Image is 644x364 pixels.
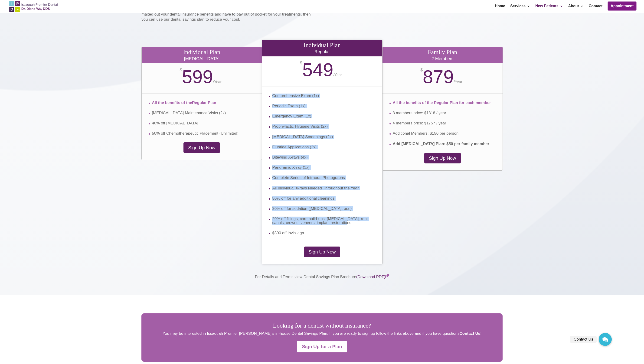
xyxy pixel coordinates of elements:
[420,67,423,72] span: $
[393,131,459,136] span: Additional Members: $150 per person
[142,56,262,61] span: [MEDICAL_DATA]
[272,196,334,201] span: 50% off for any additional cleanings
[152,121,198,125] span: 40% off [MEDICAL_DATA]
[272,217,368,225] span: 20% off fillings, core build-ups, [MEDICAL_DATA], root canals, crowns, veneers, implant restorations
[333,73,334,77] span: /
[272,94,319,98] span: Comprehensive Exam (1x)
[495,4,505,13] a: Home
[393,121,446,125] span: 4 members price: $1757 / year
[608,1,637,11] a: Appointment
[272,231,304,235] span: $500 off Invisliagn
[272,114,311,118] span: Emergency Exam (1x)
[382,56,503,61] span: 2 Members
[262,42,382,49] h2: Individual Plan
[393,142,489,146] strong: Add [MEDICAL_DATA] Plan: $50 per family member
[155,323,489,331] h2: Looking for a dentist without insurance?
[272,206,352,211] span: 30% off for sedation ([MEDICAL_DATA], oral)
[570,336,597,343] div: Contact Us
[262,49,382,54] span: Regular
[304,247,340,257] a: Sign Up Now
[297,341,347,352] a: Sign Up for a Plan
[300,60,302,65] span: $
[272,175,345,180] span: Complete Series of Intraoral Photographs
[272,145,317,149] span: Fluoride Applications (2x)
[272,186,359,190] span: All Individual X-rays Needed Throughout the Year
[141,274,503,279] div: For Details and Terms view Dental Savings Plan Brochure
[302,59,333,80] span: 549
[535,4,563,13] a: New Patients
[568,4,584,13] a: About
[460,331,481,336] a: Contact Us
[152,111,226,115] span: [MEDICAL_DATA] Maintenance Visits (2x)
[589,4,603,13] a: Contact
[424,153,461,163] a: Sign Up Now
[382,49,503,56] h2: Family Plan
[454,80,455,84] span: /
[272,155,307,159] span: Bitewing X-rays (4x)
[272,104,306,108] span: Periodic Exam (1x)
[272,124,328,129] span: Prophylactic Hygiene Visits (2x)
[142,49,262,56] h2: Individual Plan
[213,80,222,84] span: Year
[356,275,389,279] a: (Download PDF)
[182,66,213,87] span: 599
[454,80,462,84] span: Year
[272,165,310,170] span: Panoramic X-ray (1x)
[192,101,216,105] strong: Regular Plan
[152,131,239,136] span: 50% off Chemotherapeutic Placement (Unlimited)
[163,331,481,336] span: You may be interested in Issaquah Premier [PERSON_NAME]’s in-house Dental Savings Plan. If you ar...
[393,111,446,115] span: 3 members price: $1318 / year
[333,73,342,77] span: Year
[213,80,214,84] span: /
[272,135,333,139] span: [MEDICAL_DATA] Screenings (2x)
[599,333,612,346] a: Contact Us
[510,4,530,13] a: Services
[183,142,220,153] a: Sign Up Now
[152,101,216,105] span: All the benefits of the
[393,101,491,105] span: All the benefits of the Regular Plan for each member
[423,66,454,87] span: 879
[180,67,182,72] span: $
